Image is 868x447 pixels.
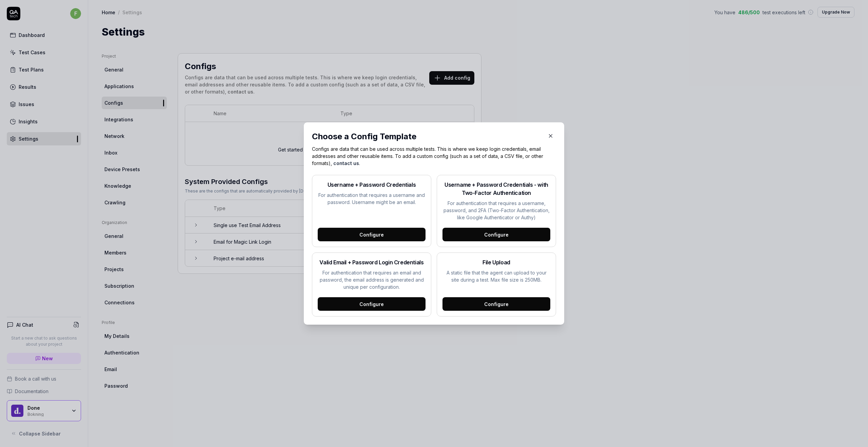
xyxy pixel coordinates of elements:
[442,181,550,197] h2: Username + Password Credentials - with Two-Factor Authentication
[437,175,556,247] button: Username + Password Credentials - with Two-Factor AuthenticationFor authentication that requires ...
[318,269,426,290] p: For authentication that requires an email and password, the email address is generated and unique...
[318,297,426,311] div: Configure
[437,252,556,317] button: File UploadA static file that the agent can upload to your site during a test. Max file size is 2...
[312,175,431,247] button: Username + Password CredentialsFor authentication that requires a username and password. Username...
[442,228,550,241] div: Configure
[442,200,550,221] p: For authentication that requires a username, password, and 2FA (Two-Factor Authentication, like G...
[312,130,542,143] div: Choose a Config Template
[318,228,426,241] div: Configure
[442,297,550,311] div: Configure
[442,269,550,283] p: A static file that the agent can upload to your site during a test. Max file size is 250MB.
[312,145,556,167] p: Configs are data that can be used across multiple tests. This is where we keep login credentials,...
[545,130,556,141] button: Close Modal
[318,191,426,206] p: For authentication that requires a username and password. Username might be an email.
[333,160,359,166] a: contact us
[312,252,431,317] button: Valid Email + Password Login CredentialsFor authentication that requires an email and password, t...
[318,181,426,189] h2: Username + Password Credentials
[318,258,426,266] h2: Valid Email + Password Login Credentials
[442,258,550,266] h2: File Upload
